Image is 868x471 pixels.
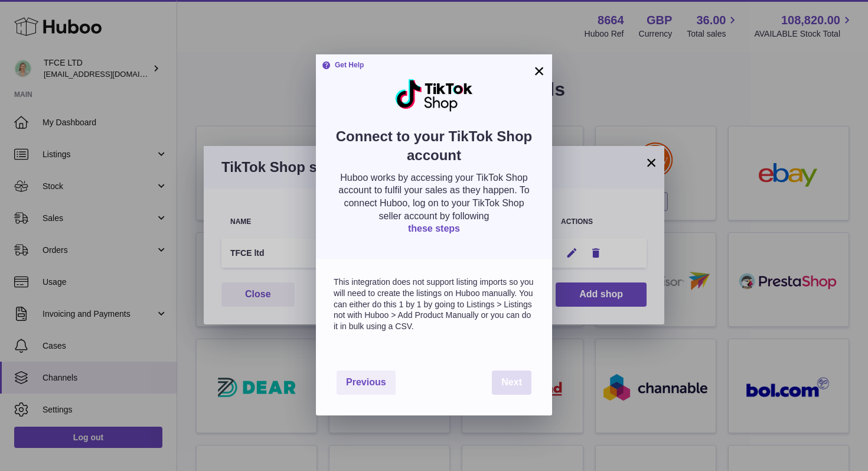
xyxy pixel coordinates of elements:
span: Previous [346,377,386,387]
button: Next [492,371,531,395]
strong: Get Help [322,60,364,70]
img: TikTokShop Logo [394,78,474,112]
p: This integration does not support listing imports so you will need to create the listings on Hubo... [334,277,534,332]
button: × [532,64,546,78]
span: Next [501,377,522,387]
h2: Connect to your TikTok Shop account [334,127,534,171]
a: these steps [408,223,460,233]
button: Previous [337,371,396,395]
p: Huboo works by accessing your TikTok Shop account to fulfil your sales as they happen. To connect... [334,171,534,222]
